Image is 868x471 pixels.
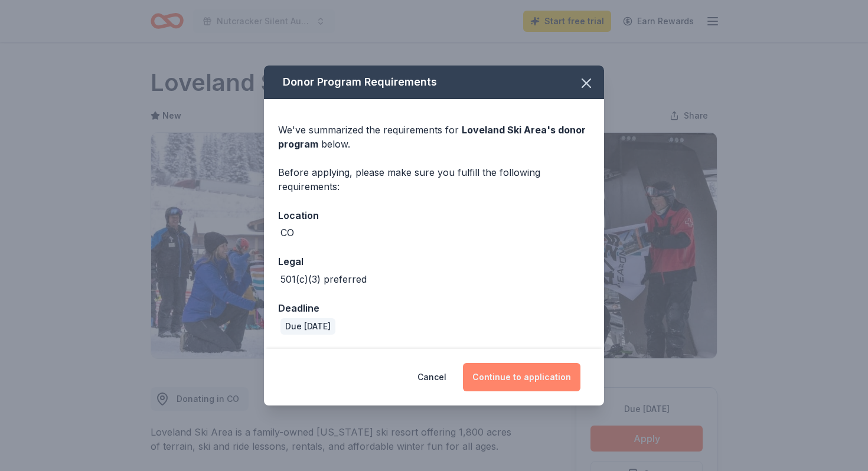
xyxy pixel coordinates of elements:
[417,363,446,391] button: Cancel
[278,208,590,223] div: Location
[280,318,335,335] div: Due [DATE]
[280,272,367,286] div: 501(c)(3) preferred
[278,300,590,316] div: Deadline
[278,254,590,269] div: Legal
[280,225,294,240] div: CO
[278,165,590,194] div: Before applying, please make sure you fulfill the following requirements:
[278,123,590,151] div: We've summarized the requirements for below.
[463,363,580,391] button: Continue to application
[264,66,604,99] div: Donor Program Requirements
